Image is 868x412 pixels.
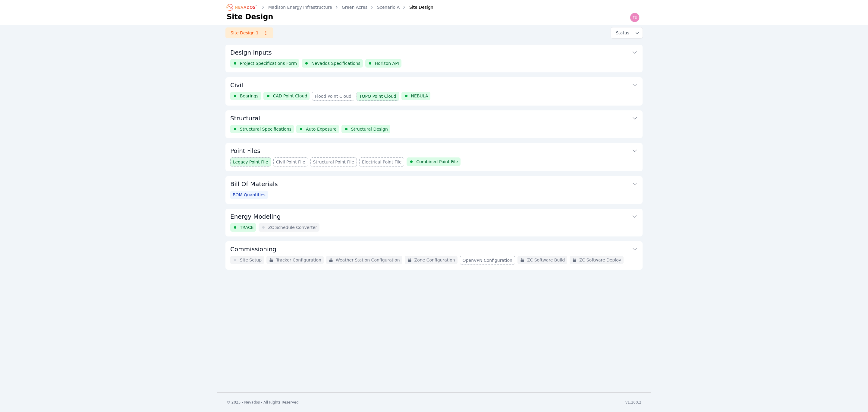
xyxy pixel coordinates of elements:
[276,257,321,263] span: Tracker Configuration
[336,257,400,263] span: Weather Station Configuration
[227,400,299,405] div: © 2025 - Nevados - All Rights Reserved
[230,147,260,155] h3: Point Files
[230,176,638,191] button: Bill Of Materials
[630,13,640,22] img: Ted Elliott
[411,93,428,99] span: NEBULA
[225,45,643,72] div: Design InputsProject Specifications FormNevados SpecificationsHorizon API
[463,257,512,263] span: OpenVPN Configuration
[240,60,297,66] span: Project Specifications Form
[315,93,351,99] span: Flood Point Cloud
[313,159,354,165] span: Structural Point File
[230,143,638,157] button: Point Files
[230,245,276,253] h3: Commissioning
[225,77,643,106] div: CivilBearingsCAD Point CloudFlood Point CloudTOPO Point CloudNEBULA
[240,224,254,230] span: TRACE
[579,257,621,263] span: ZC Software Deploy
[230,48,272,57] h3: Design Inputs
[401,4,433,10] div: Site Design
[375,60,399,66] span: Horizon API
[230,212,281,221] h3: Energy Modeling
[377,4,400,10] a: Scenario A
[276,159,305,165] span: Civil Point File
[414,257,455,263] span: Zone Configuration
[225,176,643,204] div: Bill Of MaterialsBOM Quantities
[268,4,332,10] a: Madison Energy Infrastructure
[359,93,396,99] span: TOPO Point Cloud
[342,4,367,10] a: Green Acres
[225,143,643,171] div: Point FilesLegacy Point FileCivil Point FileStructural Point FileElectrical Point FileCombined Po...
[225,27,273,38] a: Site Design 1
[611,27,643,38] button: Status
[230,209,638,223] button: Energy Modeling
[233,159,268,165] span: Legacy Point File
[230,180,278,188] h3: Bill Of Materials
[240,126,291,132] span: Structural Specifications
[227,2,433,12] nav: Breadcrumb
[230,45,638,59] button: Design Inputs
[240,93,259,99] span: Bearings
[240,257,262,263] span: Site Setup
[227,12,273,22] h1: Site Design
[230,241,638,256] button: Commissioning
[230,81,243,89] h3: Civil
[230,114,260,122] h3: Structural
[233,192,266,198] span: BOM Quantities
[351,126,388,132] span: Structural Design
[527,257,565,263] span: ZC Software Build
[362,159,401,165] span: Electrical Point File
[225,110,643,138] div: StructuralStructural SpecificationsAuto ExposureStructural Design
[416,159,458,165] span: Combined Point File
[230,110,638,125] button: Structural
[625,400,641,405] div: v1.260.2
[268,224,317,230] span: ZC Schedule Converter
[225,209,643,236] div: Energy ModelingTRACEZC Schedule Converter
[311,60,360,66] span: Nevados Specifications
[613,30,629,36] span: Status
[273,93,307,99] span: CAD Point Cloud
[230,77,638,92] button: Civil
[306,126,337,132] span: Auto Exposure
[225,241,643,270] div: CommissioningSite SetupTracker ConfigurationWeather Station ConfigurationZone ConfigurationOpenVP...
